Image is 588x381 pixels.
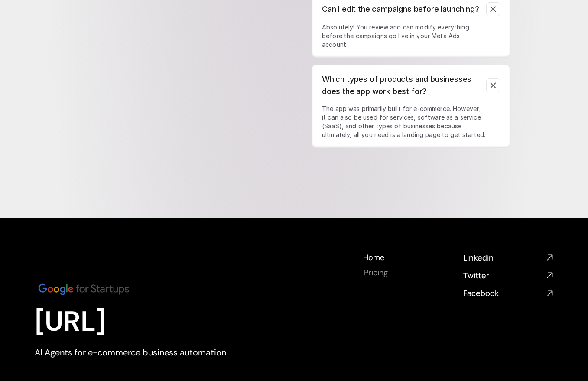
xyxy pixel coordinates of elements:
a: Linkedin [463,252,553,263]
a: Facebook [463,288,553,299]
nav: Footer navigation [363,252,453,278]
h1: [URL] [35,305,273,339]
h4: Twitter [463,270,543,281]
h4: Linkedin [463,252,543,263]
p: Absolutely! You review and can modify everything before the campaigns go live in your Meta Ads ac... [322,23,486,49]
p: The app was primarily built for e-commerce. However, it can also be used for services, software a... [322,104,486,139]
p: Which types of products and businesses does the app work best for? [322,73,479,98]
h4: Pricing [364,267,388,278]
p: Can I edit the campaigns before launching? [322,3,479,15]
a: Pricing [363,269,389,278]
h4: Facebook [463,288,543,299]
nav: Social media links [463,252,553,299]
a: Twitter [463,270,553,281]
h4: Home [363,252,384,263]
a: Home [363,252,385,262]
p: AI Agents for e-commerce business automation. [35,346,273,358]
